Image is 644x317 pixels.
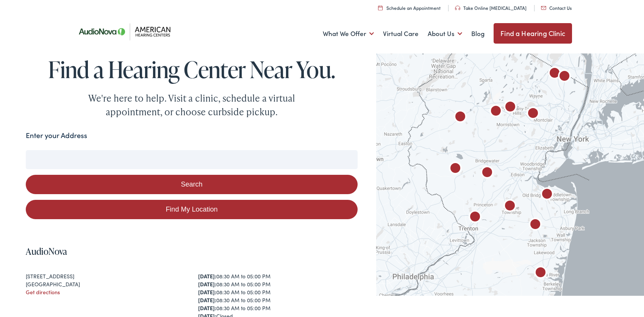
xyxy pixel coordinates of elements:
[501,198,519,216] div: AudioNova
[451,108,469,127] div: AudioNova
[198,280,216,288] strong: [DATE]:
[26,288,60,296] a: Get directions
[446,160,464,178] div: AudioNova
[26,245,67,257] a: AudioNova
[26,200,358,219] a: Find My Location
[541,6,546,10] img: utility icon
[471,20,485,48] a: Blog
[541,5,572,11] a: Contact Us
[378,5,383,10] img: utility icon
[526,216,544,234] div: AudioNova
[323,20,374,48] a: What We Offer
[26,130,87,141] label: Enter your Address
[198,288,216,296] strong: [DATE]:
[487,103,505,121] div: American Hearing Centers by AudioNova
[26,150,358,169] input: Enter your address or zip code
[26,272,185,280] div: [STREET_ADDRESS]
[524,105,542,123] div: American Hearing Centers by AudioNova
[494,23,572,44] a: Find a Hearing Clinic
[198,272,216,280] strong: [DATE]:
[501,99,519,117] div: AudioNova
[546,65,564,83] div: AudioNova
[531,264,550,282] div: AudioNova
[198,304,216,312] strong: [DATE]:
[538,186,556,204] div: AudioNova
[455,5,527,11] a: Take Online [MEDICAL_DATA]
[26,280,185,288] div: [GEOGRAPHIC_DATA]
[198,296,216,304] strong: [DATE]:
[383,20,419,48] a: Virtual Care
[428,20,462,48] a: About Us
[70,91,313,119] div: We're here to help. Visit a clinic, schedule a virtual appointment, or choose curbside pickup.
[26,57,358,82] h1: Find a Hearing Center Near You.
[466,209,484,227] div: AudioNova
[378,5,441,11] a: Schedule an Appointment
[455,6,460,10] img: utility icon
[26,175,358,194] button: Search
[478,164,496,182] div: AudioNova
[555,68,574,86] div: AudioNova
